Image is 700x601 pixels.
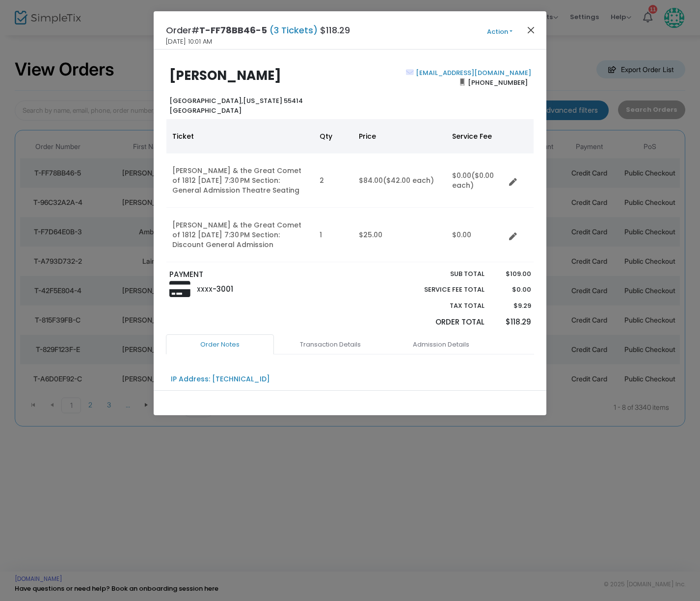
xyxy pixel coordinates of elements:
[166,153,314,208] td: [PERSON_NAME] & the Great Comet of 1812 [DATE] 7:30 PM Section: General Admission Theatre Seating
[470,26,529,37] button: Action
[314,208,353,262] td: 1
[169,96,303,115] b: [US_STATE] 55414 [GEOGRAPHIC_DATA]
[353,119,446,153] th: Price
[353,153,446,208] td: $84.00
[494,285,531,295] p: $0.00
[166,37,212,47] span: [DATE] 10:01 AM
[314,153,353,208] td: 2
[276,334,384,355] a: Transaction Details
[414,68,531,77] a: [EMAIL_ADDRESS][DOMAIN_NAME]
[525,24,538,36] button: Close
[314,119,353,153] th: Qty
[383,175,434,185] span: ($42.00 each)
[166,119,314,153] th: Ticket
[169,96,243,105] span: [GEOGRAPHIC_DATA],
[494,301,531,311] p: $9.29
[353,208,446,262] td: $25.00
[169,67,281,84] b: [PERSON_NAME]
[166,119,534,262] div: Data table
[199,24,267,36] span: T-FF78BB46-5
[267,24,320,36] span: (3 Tickets)
[452,171,494,190] span: ($0.00 each)
[387,334,495,355] a: Admission Details
[494,317,531,328] p: $118.29
[401,317,485,328] p: Order Total
[166,334,274,355] a: Order Notes
[171,374,270,384] div: IP Address: [TECHNICAL_ID]
[401,285,485,295] p: Service Fee Total
[446,153,505,208] td: $0.00
[401,269,485,279] p: Sub total
[401,301,485,311] p: Tax Total
[166,208,314,262] td: [PERSON_NAME] & the Great Comet of 1812 [DATE] 7:30 PM Section: Discount General Admission
[465,75,531,90] span: [PHONE_NUMBER]
[494,269,531,279] p: $109.00
[197,285,213,294] span: XXXX
[169,269,346,280] p: PAYMENT
[446,119,505,153] th: Service Fee
[446,208,505,262] td: $0.00
[213,284,233,294] span: -3001
[166,24,350,37] h4: Order# $118.29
